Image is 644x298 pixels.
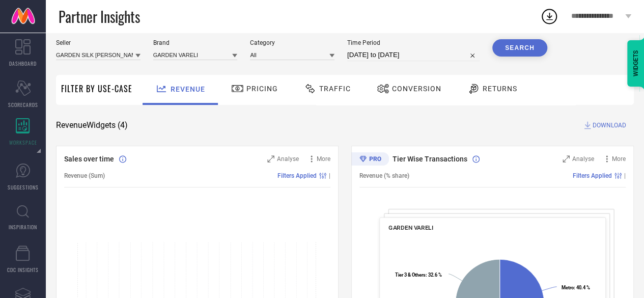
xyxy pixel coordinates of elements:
span: Traffic [319,85,351,93]
span: | [624,172,626,179]
tspan: Tier 3 & Others [395,272,426,278]
span: Filters Applied [277,172,317,179]
svg: Zoom [563,155,570,162]
text: : 40.4 % [561,285,590,290]
svg: Zoom [267,155,274,162]
span: Time Period [347,39,480,46]
span: INSPIRATION [9,223,37,231]
span: SCORECARDS [8,101,38,109]
span: Revenue Widgets ( 4 ) [56,120,128,130]
input: Select time period [347,49,480,61]
span: Revenue [171,85,205,93]
span: Brand [153,39,238,46]
span: Seller [56,39,141,46]
div: Premium [351,152,389,168]
span: SUGGESTIONS [8,183,39,191]
span: DOWNLOAD [593,120,626,130]
div: Open download list [540,7,558,25]
span: | [329,172,330,179]
span: More [317,155,330,162]
span: Sales over time [64,155,114,163]
span: CDC INSIGHTS [7,266,39,274]
text: : 32.6 % [395,272,442,278]
span: DASHBOARD [9,60,37,67]
button: Search [492,39,547,57]
span: Conversion [392,85,441,93]
span: Analyse [572,155,594,162]
span: Partner Insights [59,6,140,27]
tspan: Metro [561,285,573,290]
span: Tier Wise Transactions [393,155,467,163]
span: Filter By Use-Case [61,83,132,95]
span: GARDEN VARELI [388,224,433,231]
span: Filters Applied [573,172,612,179]
span: Revenue (% share) [359,172,409,179]
span: More [612,155,626,162]
span: Analyse [277,155,299,162]
span: Pricing [246,85,278,93]
span: WORKSPACE [9,139,37,146]
span: Revenue (Sum) [64,172,105,179]
span: Returns [483,85,517,93]
span: Category [250,39,334,46]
